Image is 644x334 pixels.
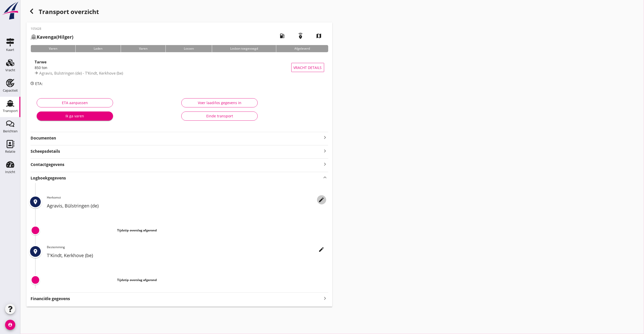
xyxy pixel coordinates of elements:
span: Vracht details [294,65,322,70]
strong: Kavenga [37,34,56,40]
i: edit [319,197,325,203]
button: Vracht details [291,63,324,72]
button: Einde transport [181,112,258,121]
strong: Logboekgegevens [31,175,66,181]
img: logo-small.a267ee39.svg [1,1,19,20]
h2: (Hilger) [31,34,73,40]
i: keyboard_arrow_up [322,174,328,181]
button: ETA aanpassen [37,98,113,107]
span: ETA: [35,81,43,86]
i: map [312,29,326,43]
div: Laden [75,45,120,52]
div: Einde transport [186,113,253,119]
span: Agravis, Bülstringen (de) - T'Kindt, Kerkhove (be) [39,71,123,76]
div: Kaart [6,48,14,51]
div: Ik ga varen [41,113,109,119]
strong: Contactgegevens [31,162,64,168]
strong: Tijdstip overslag afgerond [117,278,157,282]
div: Varen [121,45,166,52]
strong: Documenten [31,135,322,141]
h2: Agravis, Bülstringen (de) [47,202,328,209]
strong: Tarwe [35,59,47,64]
div: Vracht [5,68,15,72]
div: Transport overzicht [26,6,332,18]
i: account_circle [5,320,15,330]
div: Transport [3,109,18,113]
a: Tarwe850 tonAgravis, Bülstringen (de) - T'Kindt, Kerkhove (be)Vracht details [31,56,328,79]
i: keyboard_arrow_right [322,147,328,154]
div: Inzicht [5,170,15,174]
i: place [32,248,38,255]
i: local_gas_station [275,29,290,43]
button: Ik ga varen [37,112,113,121]
i: keyboard_arrow_right [322,161,328,168]
div: Losbon toegevoegd [212,45,276,52]
div: Varen [31,45,75,52]
strong: Scheepsdetails [31,148,60,154]
div: Capaciteit [3,89,18,92]
div: Berichten [3,130,18,133]
span: Bestemming [47,245,65,249]
div: 850 ton [35,65,291,70]
p: 105428 [31,26,73,31]
h2: T'Kindt, Kerkhove (be) [47,252,328,259]
i: edit [319,246,325,253]
strong: Financiële gegevens [31,296,70,302]
div: Voer laad/los gegevens in [186,100,253,105]
div: Afgeleverd [276,45,328,52]
div: Relatie [5,150,15,153]
i: place [32,199,38,205]
i: keyboard_arrow_right [322,295,328,302]
i: emergency_share [294,29,308,43]
button: Voer laad/los gegevens in [181,98,258,107]
span: Herkomst [47,195,61,200]
strong: Tijdstip overslag afgerond [117,228,157,232]
i: keyboard_arrow_right [322,134,328,141]
div: Lossen [166,45,212,52]
div: ETA aanpassen [41,100,109,105]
